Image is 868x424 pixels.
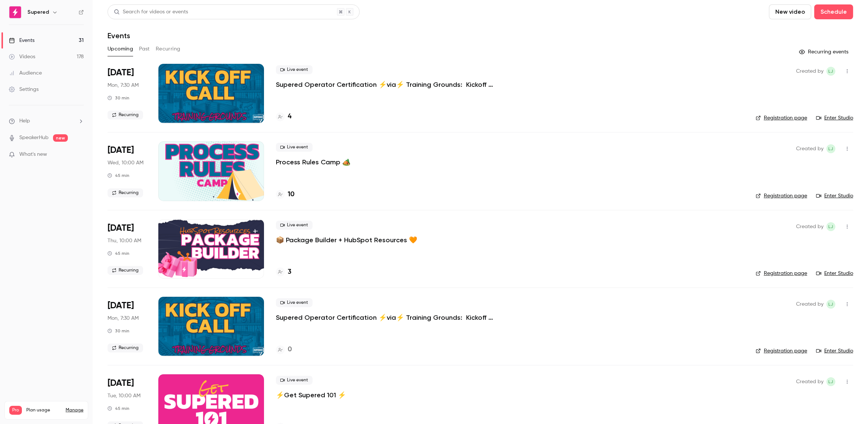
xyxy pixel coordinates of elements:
[829,222,834,231] span: LJ
[108,172,129,178] div: 45 min
[796,377,824,386] span: Created by
[108,237,141,244] span: Thu, 10:00 AM
[108,43,133,55] button: Upcoming
[756,270,807,277] a: Registration page
[814,4,853,19] button: Schedule
[276,221,313,230] span: Live event
[276,313,498,322] a: Supered Operator Certification ⚡️via⚡️ Training Grounds: Kickoff Call
[139,43,150,55] button: Past
[276,65,313,74] span: Live event
[829,67,834,76] span: LJ
[108,219,146,279] div: Sep 25 Thu, 12:00 PM (America/New York)
[9,117,84,125] li: help-dropdown-opener
[816,192,853,200] a: Enter Studio
[276,112,291,122] a: 4
[756,192,807,200] a: Registration page
[276,376,313,385] span: Live event
[276,158,350,167] a: Process Rules Camp 🏕️
[756,347,807,355] a: Registration page
[19,134,49,142] a: SpeakerHub
[276,143,313,152] span: Live event
[108,159,143,167] span: Wed, 10:00 AM
[108,315,139,322] span: Mon, 7:30 AM
[9,37,34,44] div: Events
[9,6,21,18] img: Supered
[796,300,824,309] span: Created by
[276,80,498,89] a: Supered Operator Certification ⚡️via⚡️ Training Grounds: Kickoff Call
[108,392,141,400] span: Tue, 10:00 AM
[769,4,811,19] button: New video
[829,144,834,153] span: LJ
[796,222,824,231] span: Created by
[796,67,824,76] span: Created by
[756,114,807,122] a: Registration page
[108,405,129,411] div: 45 min
[829,377,834,386] span: LJ
[288,345,292,355] h4: 0
[108,328,129,334] div: 30 min
[796,46,853,58] button: Recurring events
[108,266,143,275] span: Recurring
[9,406,22,415] span: Pro
[826,300,835,309] span: Lindsay John
[108,144,134,156] span: [DATE]
[53,134,68,142] span: new
[19,151,47,158] span: What's new
[108,141,146,201] div: Sep 24 Wed, 12:00 PM (America/New York)
[9,69,42,77] div: Audience
[826,377,835,386] span: Lindsay John
[156,43,181,55] button: Recurring
[276,391,346,400] a: ⚡️Get Supered 101 ⚡️
[108,377,134,389] span: [DATE]
[66,407,83,413] a: Manage
[108,250,129,256] div: 45 min
[108,64,146,123] div: Sep 22 Mon, 9:30 AM (America/New York)
[829,300,834,309] span: LJ
[108,300,134,312] span: [DATE]
[108,344,143,352] span: Recurring
[276,190,294,200] a: 10
[276,236,417,244] a: 📦 Package Builder + HubSpot Resources 🧡
[108,222,134,234] span: [DATE]
[826,67,835,76] span: Lindsay John
[75,151,84,158] iframe: Noticeable Trigger
[796,144,824,153] span: Created by
[9,53,35,60] div: Videos
[108,82,139,89] span: Mon, 7:30 AM
[19,117,30,125] span: Help
[288,267,291,277] h4: 3
[288,112,291,122] h4: 4
[108,297,146,356] div: Sep 29 Mon, 9:30 AM (America/New York)
[108,111,143,119] span: Recurring
[826,222,835,231] span: Lindsay John
[816,270,853,277] a: Enter Studio
[276,267,291,277] a: 3
[276,298,313,307] span: Live event
[108,31,130,40] h1: Events
[826,144,835,153] span: Lindsay John
[26,407,61,413] span: Plan usage
[114,8,188,16] div: Search for videos or events
[27,9,49,16] h6: Supered
[108,95,129,101] div: 30 min
[816,347,853,355] a: Enter Studio
[108,67,134,79] span: [DATE]
[276,345,292,355] a: 0
[816,114,853,122] a: Enter Studio
[108,188,143,197] span: Recurring
[9,86,39,93] div: Settings
[288,190,294,200] h4: 10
